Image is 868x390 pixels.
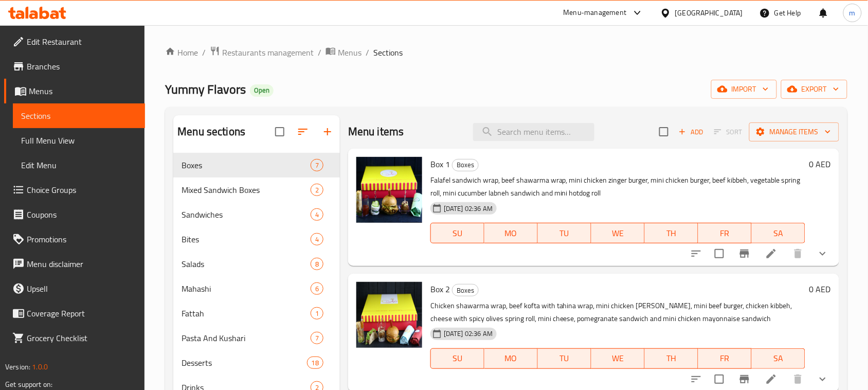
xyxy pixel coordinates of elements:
button: SU [430,223,484,243]
li: / [366,46,369,59]
span: 2 [311,185,323,195]
span: Pasta And Kushari [182,332,311,344]
p: Falafel sandwich wrap, beef shawarma wrap, mini chicken zinger burger, mini chicken burger, beef ... [430,174,805,200]
div: items [307,357,323,369]
a: Sections [13,103,145,128]
span: SA [756,226,801,241]
span: [DATE] 02:36 AM [440,329,497,339]
a: Menus [325,46,361,59]
span: 18 [308,358,323,368]
span: 1.0.0 [32,360,48,374]
span: Boxes [453,159,478,171]
span: export [789,83,839,96]
span: Sections [373,46,403,59]
span: 8 [311,259,323,269]
span: TH [649,226,694,241]
button: Branch-specific-item [732,241,757,266]
button: FR [698,223,752,243]
li: / [318,46,321,59]
a: Edit menu item [765,247,777,260]
span: TU [542,351,587,366]
h2: Menu sections [177,124,245,139]
div: items [311,233,323,245]
span: Box 1 [430,156,450,172]
span: Add [677,126,705,138]
button: MO [484,348,538,369]
span: Menus [338,46,361,59]
span: Upsell [27,282,137,295]
button: Add section [315,119,340,144]
span: Salads [182,258,311,270]
input: search [473,123,594,141]
span: Menu disclaimer [27,258,137,270]
div: Mahashi [182,282,311,295]
button: sort-choices [684,241,709,266]
span: 7 [311,333,323,343]
p: Chicken shawarma wrap, beef kofta with tahina wrap, mini chicken [PERSON_NAME], mini beef burger,... [430,299,805,325]
div: Sandwiches4 [173,202,340,227]
button: WE [591,223,645,243]
span: 6 [311,284,323,294]
span: m [849,7,856,19]
span: Promotions [27,233,137,245]
a: Coupons [4,202,145,227]
a: Choice Groups [4,178,145,202]
span: [DATE] 02:36 AM [440,204,497,214]
div: items [311,258,323,270]
button: delete [786,241,810,266]
img: Box 1 [356,157,422,223]
span: Sections [21,110,137,122]
a: Upsell [4,276,145,301]
span: Choice Groups [27,184,137,196]
button: TU [538,223,591,243]
button: TH [645,348,698,369]
span: Mixed Sandwich Boxes [182,184,311,196]
span: 4 [311,235,323,244]
span: Yummy Flavors [165,78,246,101]
span: Fattah [182,307,311,320]
a: Branches [4,54,145,79]
span: import [719,83,769,96]
h2: Menu items [348,124,404,139]
span: Full Menu View [21,134,137,147]
span: Bites [182,233,311,245]
a: Menu disclaimer [4,252,145,276]
div: Menu-management [564,7,627,19]
span: MO [489,351,534,366]
span: Boxes [182,159,311,171]
li: / [202,46,206,59]
div: Boxes7 [173,153,340,178]
button: Manage items [749,122,839,141]
button: export [781,80,847,99]
a: Edit Restaurant [4,29,145,54]
span: 7 [311,161,323,170]
button: SA [752,348,805,369]
span: Add item [675,124,708,140]
span: Boxes [453,285,478,296]
span: Restaurants management [222,46,314,59]
svg: Show Choices [817,247,829,260]
span: Version: [5,360,30,374]
a: Menus [4,79,145,103]
span: Open [250,86,274,95]
span: SA [756,351,801,366]
a: Restaurants management [210,46,314,59]
span: Desserts [182,357,306,369]
span: MO [489,226,534,241]
span: Manage items [757,126,831,138]
button: SA [752,223,805,243]
div: [GEOGRAPHIC_DATA] [675,7,743,19]
a: Grocery Checklist [4,326,145,350]
span: 1 [311,309,323,318]
div: Desserts18 [173,350,340,375]
span: Edit Menu [21,159,137,171]
div: Salads8 [173,252,340,276]
span: TH [649,351,694,366]
svg: Show Choices [817,373,829,385]
span: Box 2 [430,281,450,297]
